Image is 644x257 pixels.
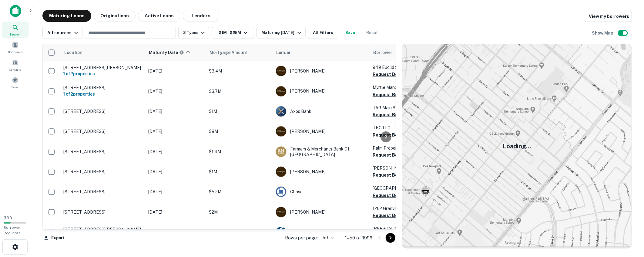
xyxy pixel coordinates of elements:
[373,205,433,212] p: 1262 Granville LLC
[373,165,433,171] p: [PERSON_NAME]
[148,209,203,215] p: [DATE]
[363,27,382,39] button: Reset
[209,128,270,135] p: $8M
[60,44,145,61] th: Location
[178,27,209,39] button: 2 Types
[276,146,367,157] div: Farmers & Merchants Bank Of [GEOGRAPHIC_DATA]
[276,227,286,237] img: picture
[373,185,433,191] p: [GEOGRAPHIC_DATA]
[373,212,422,219] button: Request Borrower Info
[4,225,21,235] span: Borrower Requests
[63,70,142,77] h6: 1 of 2 properties
[276,106,367,117] div: Axos Bank
[42,27,82,39] button: All sources
[64,49,90,56] span: Location
[10,5,21,17] img: capitalize-icon.png
[63,169,142,174] p: [STREET_ADDRESS]
[209,68,270,74] p: $3.4M
[63,91,142,97] h6: 1 of 2 properties
[148,68,203,74] p: [DATE]
[373,151,422,159] button: Request Borrower Info
[149,49,178,56] h6: Maturity Date
[584,11,632,22] a: View my borrowers
[63,129,142,134] p: [STREET_ADDRESS]
[373,145,433,151] p: Palm Property LLC
[209,168,270,175] p: $1M
[183,10,219,22] button: Lenders
[63,209,142,215] p: [STREET_ADDRESS]
[63,189,142,194] p: [STREET_ADDRESS]
[373,124,433,131] p: TRC LLC
[373,71,422,78] button: Request Borrower Info
[373,111,422,118] button: Request Borrower Info
[148,88,203,95] p: [DATE]
[276,126,286,137] img: picture
[276,227,367,238] div: First Foundation Inc.
[2,57,29,73] a: Contacts
[8,49,22,54] span: Borrowers
[209,209,270,215] p: $2M
[209,188,270,195] p: $5.2M
[373,49,392,56] span: Borrower
[212,27,254,39] button: $1M - $25M
[276,186,367,197] div: Chase
[373,104,433,111] p: TAG Main Street LLC
[373,131,422,139] button: Request Borrower Info
[149,49,192,56] span: Maturity dates displayed may be estimated. Please contact the lender for the most accurate maturi...
[11,85,20,90] span: Saved
[276,147,286,157] img: picture
[503,142,531,151] h5: Loading...
[206,44,273,61] th: Mortgage Amount
[592,30,614,36] h6: Show Map
[149,49,184,56] div: Maturity dates displayed may be estimated. Please contact the lender for the most accurate maturi...
[373,192,422,199] button: Request Borrower Info
[276,86,286,96] img: picture
[148,168,203,175] p: [DATE]
[63,65,142,70] p: [STREET_ADDRESS][PERSON_NAME]
[341,27,360,39] button: Save your search to get updates of matches that match your search criteria.
[320,233,335,242] div: 50
[10,32,21,37] span: Search
[373,84,433,91] p: Myrtle Manors LP
[145,44,206,61] th: Maturity dates displayed may be estimated. Please contact the lender for the most accurate maturi...
[276,66,367,76] div: [PERSON_NAME]
[2,22,29,38] a: Search
[148,148,203,155] p: [DATE]
[345,234,372,242] p: 1–50 of 1996
[94,10,136,22] button: Originations
[42,10,91,22] button: Maturing Loans
[308,27,338,39] button: All Filters
[2,74,29,91] a: Saved
[276,126,367,137] div: [PERSON_NAME]
[209,148,270,155] p: $1.4M
[285,234,318,242] p: Rows per page:
[63,149,142,154] p: [STREET_ADDRESS]
[276,106,286,117] img: picture
[63,85,142,90] p: [STREET_ADDRESS]
[386,233,395,243] button: Go to next page
[209,108,270,115] p: $1M
[148,108,203,115] p: [DATE]
[276,66,286,76] img: picture
[63,227,142,238] p: [STREET_ADDRESS][PERSON_NAME][PERSON_NAME]
[2,39,29,56] a: Borrowers
[47,29,80,36] div: All sources
[276,166,367,177] div: [PERSON_NAME]
[370,44,436,61] th: Borrower
[210,49,256,56] span: Mortgage Amount
[209,88,270,95] p: $3.7M
[148,128,203,135] p: [DATE]
[276,207,367,218] div: [PERSON_NAME]
[257,27,305,39] button: Maturing [DATE]
[276,187,286,197] img: picture
[148,229,203,235] p: [DATE]
[4,216,12,220] span: 3 / 10
[373,64,433,71] p: 949 Euclid ST LLC
[614,208,644,238] iframe: Chat Widget
[373,91,422,98] button: Request Borrower Info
